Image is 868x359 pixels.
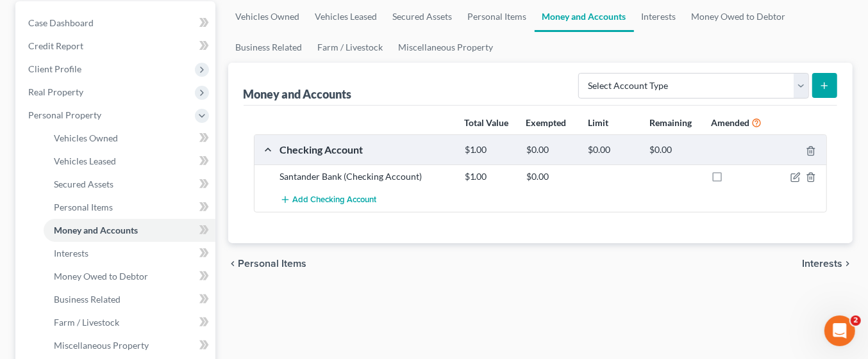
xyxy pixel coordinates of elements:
[274,170,458,183] div: Santander Bank (Checking Account)
[44,334,215,357] a: Miscellaneous Property
[535,1,634,32] a: Money and Accounts
[238,259,307,269] span: Personal Items
[54,317,119,328] span: Farm / Livestock
[44,219,215,242] a: Money and Accounts
[581,144,643,156] div: $0.00
[54,271,148,282] span: Money Owed to Debtor
[649,117,692,128] strong: Remaining
[228,32,310,63] a: Business Related
[44,242,215,265] a: Interests
[44,150,215,173] a: Vehicles Leased
[310,32,391,63] a: Farm / Livestock
[54,340,149,351] span: Miscellaneous Property
[244,86,352,102] div: Money and Accounts
[54,294,121,305] span: Business Related
[28,63,81,74] span: Client Profile
[18,12,215,35] a: Case Dashboard
[228,259,238,269] i: chevron_left
[385,1,460,32] a: Secured Assets
[464,117,508,128] strong: Total Value
[460,1,535,32] a: Personal Items
[28,40,83,51] span: Credit Report
[44,288,215,311] a: Business Related
[308,1,385,32] a: Vehicles Leased
[54,179,113,189] span: Secured Assets
[802,259,842,269] span: Interests
[54,202,113,212] span: Personal Items
[293,195,377,205] span: Add Checking Account
[458,170,520,183] div: $1.00
[711,117,749,128] strong: Amended
[44,265,215,288] a: Money Owed to Debtor
[684,1,794,32] a: Money Owed to Debtor
[643,144,705,156] div: $0.00
[44,127,215,150] a: Vehicles Owned
[588,117,608,128] strong: Limit
[458,144,520,156] div: $1.00
[28,109,101,120] span: Personal Property
[54,132,118,143] span: Vehicles Owned
[44,173,215,196] a: Secured Assets
[28,86,83,97] span: Real Property
[842,259,853,269] i: chevron_right
[54,248,88,259] span: Interests
[824,315,855,346] iframe: Intercom live chat
[54,225,138,235] span: Money and Accounts
[391,32,501,63] a: Miscellaneous Property
[54,156,116,166] span: Vehicles Leased
[851,315,861,326] span: 2
[526,117,567,128] strong: Exempted
[28,17,94,28] span: Case Dashboard
[520,144,581,156] div: $0.00
[634,1,684,32] a: Interests
[18,35,215,58] a: Credit Report
[274,143,458,156] div: Checking Account
[520,170,581,183] div: $0.00
[228,1,308,32] a: Vehicles Owned
[44,196,215,219] a: Personal Items
[44,311,215,334] a: Farm / Livestock
[280,188,377,212] button: Add Checking Account
[228,259,307,269] button: chevron_left Personal Items
[802,259,853,269] button: Interests chevron_right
